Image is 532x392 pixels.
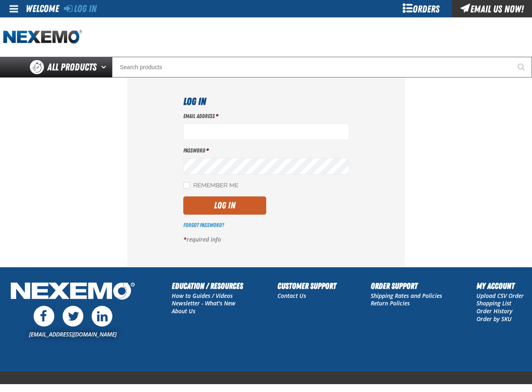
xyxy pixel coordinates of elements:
a: About Us [172,307,195,315]
button: Open All Products pages [98,57,112,77]
a: Contact Us [277,292,306,300]
label: Password [183,147,349,155]
label: Remember Me [183,182,238,190]
a: Order by SKU [476,315,512,323]
h1: Log In [183,94,349,109]
img: Nexemo logo [3,30,82,44]
input: Remember Me [183,182,190,189]
input: Search [112,57,532,77]
a: Newsletter - What's New [172,299,236,307]
a: Shipping Rates and Policies [371,292,442,300]
span: All Products [47,60,97,75]
a: How to Guides / Videos [172,292,233,300]
img: Nexemo Logo [8,280,137,304]
h2: Education / Resources [172,280,243,292]
a: Forgot Password? [183,222,224,228]
h2: Customer Support [277,280,336,292]
a: Home [3,30,82,44]
label: Email Address [183,112,349,120]
a: [EMAIL_ADDRESS][DOMAIN_NAME] [29,330,117,338]
button: Log In [183,196,266,215]
a: Order History [476,307,513,315]
h2: My Account [476,280,524,292]
p: required info [183,236,349,244]
a: Shopping List [476,299,511,307]
a: Log In [64,3,97,15]
a: Upload CSV Order [476,292,524,300]
h2: Order Support [371,280,442,292]
button: Start Searching [511,57,532,77]
a: Return Policies [371,299,410,307]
